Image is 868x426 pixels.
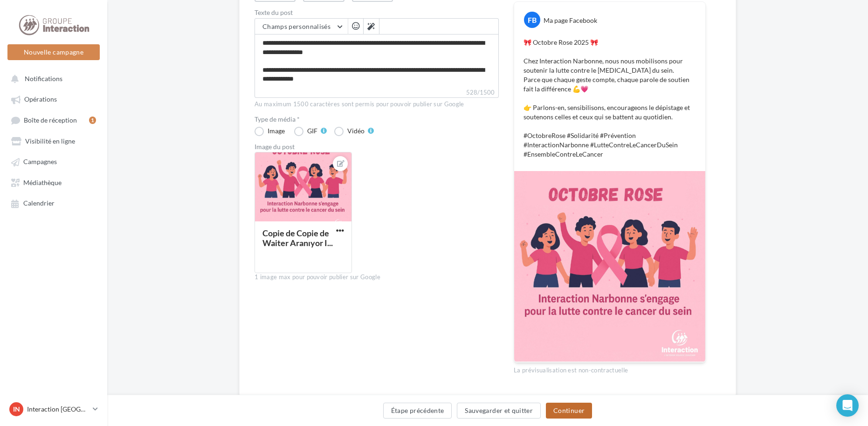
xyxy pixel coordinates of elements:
label: 528/1500 [255,88,499,98]
div: Image [268,128,285,134]
div: GIF [307,128,317,134]
span: IN [13,405,20,414]
span: Boîte de réception [24,116,77,124]
div: Ma page Facebook [544,16,597,25]
label: Texte du post [255,9,499,16]
span: Campagnes [23,158,57,166]
a: Médiathèque [6,174,102,191]
a: Opérations [6,90,102,107]
div: La prévisualisation est non-contractuelle [514,363,706,375]
a: Boîte de réception1 [6,111,102,129]
a: Visibilité en ligne [6,132,102,149]
div: Image du post [255,144,499,150]
button: Continuer [546,403,592,419]
button: Sauvegarder et quitter [457,403,541,419]
div: 1 [89,117,96,124]
span: Médiathèque [23,179,62,186]
div: FB [524,12,540,28]
button: Nouvelle campagne [7,44,100,60]
label: Type de média * [255,116,499,123]
div: Vidéo [347,128,365,134]
button: Champs personnalisés [255,19,348,34]
span: Notifications [25,75,62,82]
span: Champs personnalisés [262,22,331,30]
a: IN Interaction [GEOGRAPHIC_DATA] [7,400,100,418]
span: Calendrier [23,199,55,207]
div: Au maximum 1500 caractères sont permis pour pouvoir publier sur Google [255,100,499,109]
button: Étape précédente [383,403,452,419]
p: Interaction [GEOGRAPHIC_DATA] [27,405,89,414]
span: Visibilité en ligne [25,137,75,145]
div: Open Intercom Messenger [836,394,859,417]
button: Notifications [6,70,98,87]
div: Copie de Copie de Waiter Aranıyor I... [262,228,333,248]
div: 1 image max pour pouvoir publier sur Google [255,273,499,282]
p: 🎀 Octobre Rose 2025 🎀 Chez Interaction Narbonne, nous nous mobilisons pour soutenir la lutte cont... [524,38,696,159]
a: Campagnes [6,153,102,170]
a: Calendrier [6,194,102,211]
span: Opérations [24,96,57,103]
